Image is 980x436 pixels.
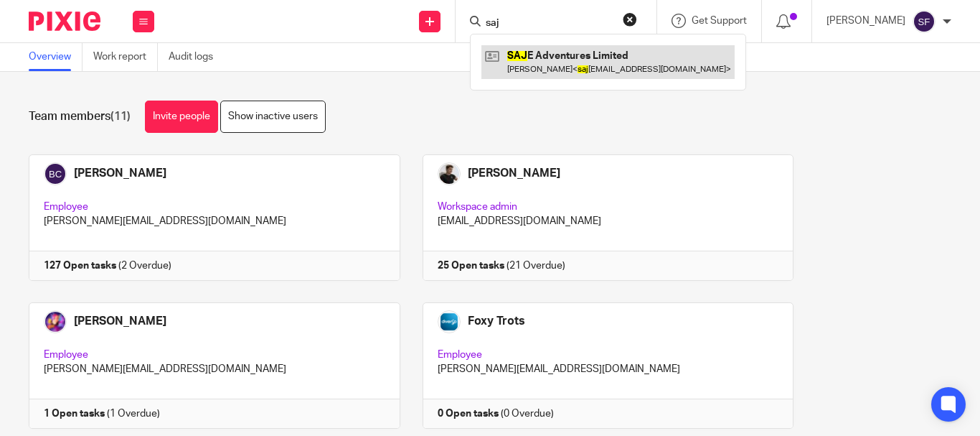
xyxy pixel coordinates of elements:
[29,43,83,71] a: Overview
[93,43,158,71] a: Work report
[826,14,905,28] p: [PERSON_NAME]
[692,16,747,26] span: Get Support
[110,111,131,122] span: (11)
[484,17,613,30] input: Search
[145,101,218,133] a: Invite people
[220,101,326,133] a: Show inactive users
[29,11,100,31] img: Pixie
[29,109,131,124] h1: Team members
[623,12,637,27] button: Clear
[913,10,936,33] img: svg%3E
[169,43,224,71] a: Audit logs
